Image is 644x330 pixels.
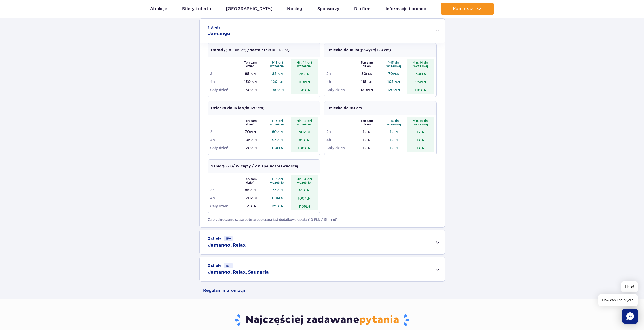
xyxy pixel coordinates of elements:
td: 105 [380,78,407,86]
p: Za przekroczenie czasu pobytu pobierana jest dodatkowa opłata (10 PLN / 15 minut). [208,217,437,222]
th: Ten sam dzień [237,59,264,70]
small: PLN [304,80,310,84]
p: (powyżej 120 cm) [327,47,391,53]
th: 1-13 dni wcześniej [264,59,291,70]
th: Min. 14 dni wcześniej [407,117,434,128]
small: PLN [251,146,257,150]
small: PLN [303,72,309,76]
small: PLN [366,72,372,76]
small: 16+ [224,263,233,268]
strong: Nastolatek [249,48,270,52]
th: Ten sam dzień [353,59,380,70]
small: PLN [391,146,398,150]
th: 1-13 dni wcześniej [264,117,291,128]
td: 1 [353,136,380,144]
td: 115 [353,78,380,86]
td: 100 [291,144,318,152]
small: PLN [364,138,370,142]
th: 1-13 dni wcześniej [380,59,407,70]
button: Kup teraz [441,3,494,15]
td: 4h [210,194,237,202]
td: 150 [237,86,264,94]
td: 1 [407,136,434,144]
small: PLN [304,130,310,134]
a: Atrakcje [150,3,167,15]
small: PLN [277,204,283,208]
small: PLN [303,138,309,142]
td: 70 [237,128,264,136]
td: 1 [407,128,434,136]
span: How can I help you? [598,294,638,306]
small: PLN [250,204,256,208]
small: PLN [251,88,257,92]
td: 1 [380,136,407,144]
small: 3 strefy [208,263,233,268]
h3: Najczęściej zadawane [203,314,441,327]
a: Regulamin promocji [203,282,441,299]
th: Min. 14 dni wcześniej [291,59,318,70]
h2: Jamango, Relax, Saunaria [208,269,269,275]
td: 85 [291,136,318,144]
td: 95 [407,78,434,86]
small: PLN [364,146,370,150]
small: PLN [420,88,426,92]
p: (18 – 65 lat) / (16 – 18 lat) [211,47,290,53]
td: 50 [291,128,318,136]
small: PLN [251,80,257,84]
strong: Senior [211,165,223,168]
td: 120 [380,86,407,94]
td: 130 [237,78,264,86]
td: 110 [264,144,291,152]
td: 75 [264,186,291,194]
span: pytania [359,314,399,326]
small: PLN [391,138,398,142]
td: 2h [210,186,237,194]
small: PLN [277,146,283,150]
small: 16+ [224,236,233,241]
small: PLN [420,72,426,76]
a: [GEOGRAPHIC_DATA] [226,3,272,15]
th: Ten sam dzień [237,117,264,128]
td: Cały dzień [326,144,354,152]
td: Cały dzień [210,144,237,152]
p: (do 120 cm) [211,105,264,111]
small: PLN [277,138,283,142]
a: Informacje i pomoc [386,3,426,15]
td: 120 [264,78,291,86]
a: Nocleg [287,3,302,15]
td: 75 [291,70,318,78]
td: 85 [264,70,291,78]
td: 115 [291,202,318,210]
small: PLN [277,130,283,134]
small: PLN [277,188,283,192]
strong: / W ciąży / Z niepełnosprawnością [233,165,298,168]
th: Min. 14 dni wcześniej [291,175,318,186]
td: 1 [380,144,407,152]
h2: Jamango, Relax [208,242,246,248]
small: PLN [250,130,256,134]
small: PLN [418,146,424,150]
a: Bilety i oferta [182,3,211,15]
a: Dla firm [354,3,370,15]
small: 2 strefy [208,236,233,241]
td: 140 [264,86,291,94]
th: Ten sam dzień [353,117,380,128]
td: 1 [353,128,380,136]
td: 4h [326,78,354,86]
td: 110 [264,194,291,202]
td: 80 [353,70,380,78]
td: 2h [326,70,354,78]
td: 1 [380,128,407,136]
small: PLN [393,72,399,76]
td: 130 [291,86,318,94]
strong: Dziecko do 16 lat [327,48,360,52]
td: 4h [210,136,237,144]
td: 135 [237,202,264,210]
td: 85 [237,186,264,194]
small: PLN [367,88,373,92]
td: Cały dzień [210,202,237,210]
small: PLN [277,72,283,76]
td: 2h [210,128,237,136]
small: PLN [304,196,310,200]
small: PLN [394,88,400,92]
